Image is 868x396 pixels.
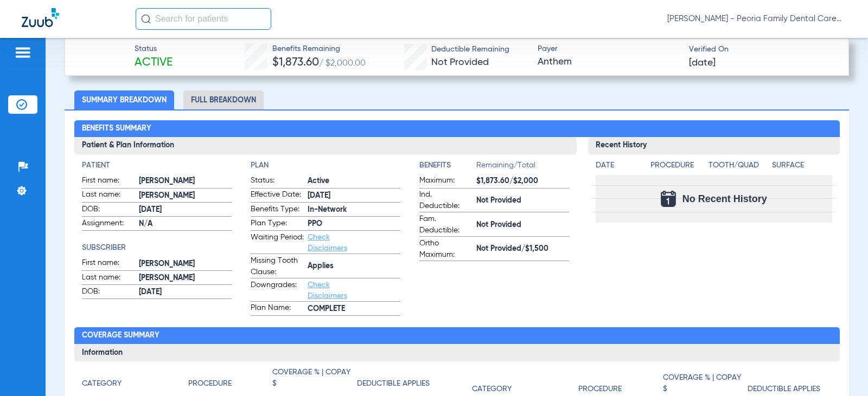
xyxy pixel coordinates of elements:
[476,160,569,175] span: Remaining/Total
[476,195,569,206] span: Not Provided
[308,233,347,252] a: Check Disclaimers
[74,137,577,154] h3: Patient & Plan Information
[319,59,366,68] span: / $2,000.00
[476,219,569,231] span: Not Provided
[82,218,135,231] span: Assignment:
[596,160,641,175] app-breakdown-title: Date
[419,189,473,212] span: Ind. Deductible:
[74,327,840,345] h2: Coverage Summary
[308,218,400,230] span: PPO
[748,384,820,395] h4: Deductible Applies
[251,232,304,254] span: Waiting Period:
[82,189,135,202] span: Last name:
[308,261,400,272] span: Applies
[689,56,716,70] span: [DATE]
[431,44,509,55] span: Deductible Remaining
[82,160,232,171] h4: Patient
[74,90,174,109] li: Summary Breakdown
[419,213,473,236] span: Fam. Deductible:
[663,372,742,395] h4: Coverage % | Copay $
[476,243,569,255] span: Not Provided/$1,500
[251,255,304,278] span: Missing Tooth Clause:
[682,193,767,204] span: No Recent History
[308,176,400,187] span: Active
[588,137,839,154] h3: Recent History
[650,160,705,171] h4: Procedure
[82,257,135,270] span: First name:
[709,160,768,171] h4: Tooth/Quad
[22,8,59,27] img: Zuub Logo
[538,55,680,69] span: Anthem
[139,176,232,187] span: [PERSON_NAME]
[272,43,366,55] span: Benefits Remaining
[772,160,832,171] h4: Surface
[82,242,232,254] h4: Subscriber
[139,190,232,202] span: [PERSON_NAME]
[272,367,351,389] h4: Coverage % | Copay $
[357,367,442,393] app-breakdown-title: Deductible Applies
[578,384,622,395] h4: Procedure
[357,378,430,389] h4: Deductible Applies
[139,272,232,284] span: [PERSON_NAME]
[188,378,232,389] h4: Procedure
[251,175,304,188] span: Status:
[135,43,173,55] span: Status
[650,160,705,175] app-breakdown-title: Procedure
[431,57,489,67] span: Not Provided
[308,190,400,202] span: [DATE]
[272,367,357,393] app-breakdown-title: Coverage % | Copay $
[135,55,173,70] span: Active
[14,46,31,59] img: hamburger-icon
[139,218,232,230] span: N/A
[251,280,304,301] span: Downgrades:
[82,378,122,389] h4: Category
[139,287,232,298] span: [DATE]
[596,160,641,171] h4: Date
[709,160,768,175] app-breakdown-title: Tooth/Quad
[419,175,473,188] span: Maximum:
[74,120,840,138] h2: Benefits Summary
[419,160,476,175] app-breakdown-title: Benefits
[136,8,271,30] input: Search for patients
[308,281,347,300] a: Check Disclaimers
[139,204,232,216] span: [DATE]
[82,272,135,285] span: Last name:
[251,160,400,171] h4: Plan
[82,204,135,217] span: DOB:
[251,204,304,217] span: Benefits Type:
[82,367,188,393] app-breakdown-title: Category
[272,57,319,68] span: $1,873.60
[661,191,676,207] img: Calendar
[82,286,135,299] span: DOB:
[141,14,151,24] img: Search Icon
[251,189,304,202] span: Effective Date:
[74,344,840,361] h3: Information
[251,302,304,315] span: Plan Name:
[188,367,273,393] app-breakdown-title: Procedure
[183,90,264,109] li: Full Breakdown
[419,238,473,261] span: Ortho Maximum:
[476,176,569,187] span: $1,873.60/$2,000
[251,218,304,231] span: Plan Type:
[667,14,846,24] span: [PERSON_NAME] - Peoria Family Dental Care
[82,175,135,188] span: First name:
[308,303,400,315] span: COMPLETE
[139,258,232,270] span: [PERSON_NAME]
[689,44,831,55] span: Verified On
[538,43,680,55] span: Payer
[472,384,512,395] h4: Category
[308,204,400,216] span: In-Network
[772,160,832,175] app-breakdown-title: Surface
[419,160,476,171] h4: Benefits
